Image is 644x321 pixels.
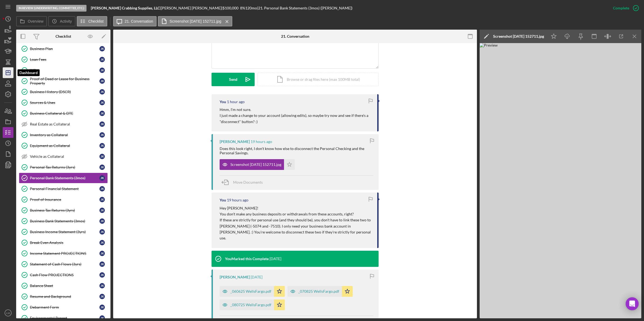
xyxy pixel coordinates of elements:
[19,226,108,237] a: Business Income Statement (3yrs)JK
[230,289,271,294] div: _060625 WellsFargo.pdf
[99,283,105,288] div: J K
[220,286,285,297] button: _060625 WellsFargo.pdf
[30,294,99,299] div: Resume and Background
[125,19,153,23] label: 21. Conversation
[99,154,105,159] div: J K
[19,173,108,183] a: Personal Bank Statements (3mos)JK
[19,248,108,259] a: Income Statement PROJECTIONSJK
[99,305,105,310] div: J K
[19,54,108,65] a: Loan FeesJK
[30,77,99,85] div: Proof of Deed or Lease for Business Property
[30,68,99,72] div: W9
[99,68,105,73] div: J K
[99,57,105,62] div: J K
[230,303,271,307] div: _080725 WellsFargo.pdf
[220,139,250,144] div: [PERSON_NAME]
[220,205,372,211] p: Hey [PERSON_NAME]!
[212,73,255,86] button: Send
[99,197,105,202] div: J K
[19,76,108,86] a: Proof of Deed or Lease for Business PropertyJK
[91,6,160,10] b: [PERSON_NAME] Crabbing Supplies, LLC
[30,176,99,180] div: Personal Bank Statements (3mos)
[30,144,99,148] div: Equipment as Collateral
[225,257,269,261] div: You Marked this Complete
[257,6,352,10] div: | 21. Personal Bank Statements (3mos) ([PERSON_NAME])
[77,16,107,26] button: Checklist
[30,316,99,320] div: Environmental Report
[60,19,72,23] label: Activity
[19,162,108,173] a: Personal Tax Returns (3yrs)JK
[220,100,226,104] div: You
[99,186,105,191] div: J K
[99,46,105,51] div: J K
[220,299,285,310] button: _080725 WellsFargo.pdf
[19,216,108,226] a: Business Bank Statements (3mos)JK
[19,97,108,108] a: Sources & UsesJK
[30,90,99,94] div: Business History (DSCR)
[223,6,240,10] div: $100,000
[99,218,105,224] div: J K
[613,3,629,13] div: Complete
[30,165,99,169] div: Personal Tax Returns (3yrs)
[493,34,544,39] div: Screenshot [DATE] 152711.jpg
[19,270,108,280] a: Cash Flow PROJECTIONSJK
[288,286,353,297] button: _070825 WellsFargo.pdf
[245,6,257,10] div: 120 mo
[99,175,105,181] div: J K
[220,176,268,189] button: Move Documents
[30,219,99,223] div: Business Bank Statements (3mos)
[6,312,10,315] text: LM
[99,261,105,267] div: J K
[19,65,108,76] a: W9JK
[99,111,105,116] div: J K
[30,100,99,105] div: Sources & Uses
[99,229,105,235] div: J K
[16,5,86,12] div: In Review (Underwriting, Committee, Etc.)
[30,273,99,277] div: Cash Flow PROJECTIONS
[3,308,13,318] button: LM
[480,43,641,318] img: Preview
[99,315,105,321] div: J K
[99,78,105,84] div: J K
[113,16,157,26] button: 21. Conversation
[30,305,99,309] div: Debarment Form
[229,73,237,86] div: Send
[30,240,99,245] div: Break Even Analysis
[220,211,372,217] p: You don't make any business deposits or withdrawals from these accounts, right?
[19,194,108,205] a: Proof of InsuranceJK
[99,208,105,213] div: J K
[99,165,105,170] div: J K
[230,162,281,167] div: Screenshot [DATE] 152711.jpg
[220,146,373,155] div: Does this look right, I don't know how else to disconnect the Personal Checking and the Personal ...
[220,113,372,125] p: I just made a change to your account (allowing edits), so maybe try now and see if there's a "dis...
[227,100,245,104] time: 2025-09-04 12:47
[608,3,641,13] button: Complete
[30,208,99,212] div: Business Tax Returns (3yrs)
[99,294,105,299] div: J K
[19,119,108,130] a: Real Estate as CollateralJK
[19,130,108,140] a: Inventory as CollateralJK
[626,297,639,310] div: Open Intercom Messenger
[99,100,105,105] div: J K
[30,251,99,256] div: Income Statement PROJECTIONS
[30,47,99,51] div: Business Plan
[19,43,108,54] a: Business PlanJK
[99,143,105,148] div: J K
[19,108,108,119] a: Business Collateral & DTEJK
[30,230,99,234] div: Business Income Statement (3yrs)
[88,19,104,23] label: Checklist
[30,154,99,159] div: Vehicle as Collateral
[30,187,99,191] div: Personal Financial Statement
[30,262,99,266] div: Statement of Cash Flows (3yrs)
[99,251,105,256] div: J K
[99,132,105,138] div: J K
[19,151,108,162] a: Vehicle as CollateralJK
[19,259,108,270] a: Statement of Cash Flows (3yrs)JK
[251,139,272,144] time: 2025-09-03 19:27
[19,291,108,302] a: Resume and BackgroundJK
[19,86,108,97] a: Business History (DSCR)JK
[19,183,108,194] a: Personal Financial StatementJK
[19,302,108,313] a: Debarment FormJK
[240,6,245,10] div: 8 %
[99,272,105,278] div: J K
